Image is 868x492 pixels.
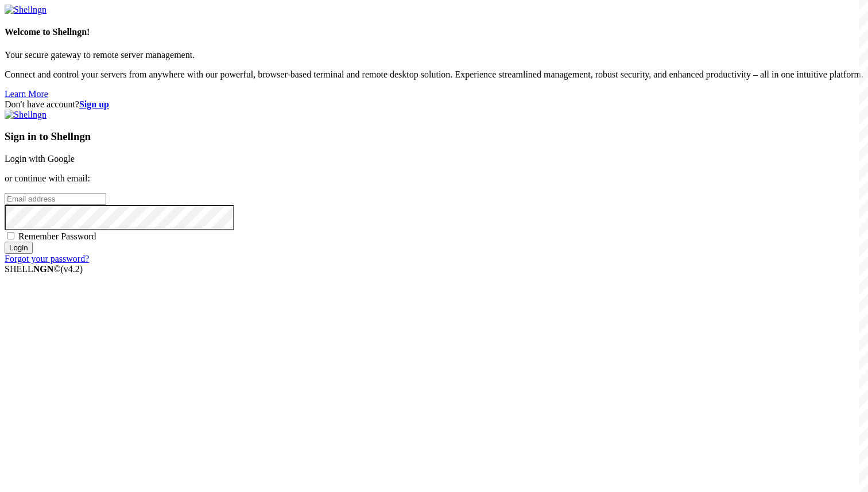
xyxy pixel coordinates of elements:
[79,99,109,109] a: Sign up
[5,89,48,99] a: Learn More
[5,264,83,274] span: SHELL ©
[7,232,14,239] input: Remember Password
[33,264,54,274] b: NGN
[5,173,863,184] p: or continue with email:
[5,99,863,110] div: Don't have account?
[18,231,96,241] span: Remember Password
[5,5,46,15] img: Shellngn
[5,242,33,254] input: Login
[5,154,75,164] a: Login with Google
[5,69,863,80] p: Connect and control your servers from anywhere with our powerful, browser-based terminal and remo...
[5,130,863,143] h3: Sign in to Shellngn
[5,193,106,205] input: Email address
[5,110,46,120] img: Shellngn
[5,27,863,37] h4: Welcome to Shellngn!
[61,264,83,274] span: 4.2.0
[5,50,863,60] p: Your secure gateway to remote server management.
[5,254,89,264] a: Forgot your password?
